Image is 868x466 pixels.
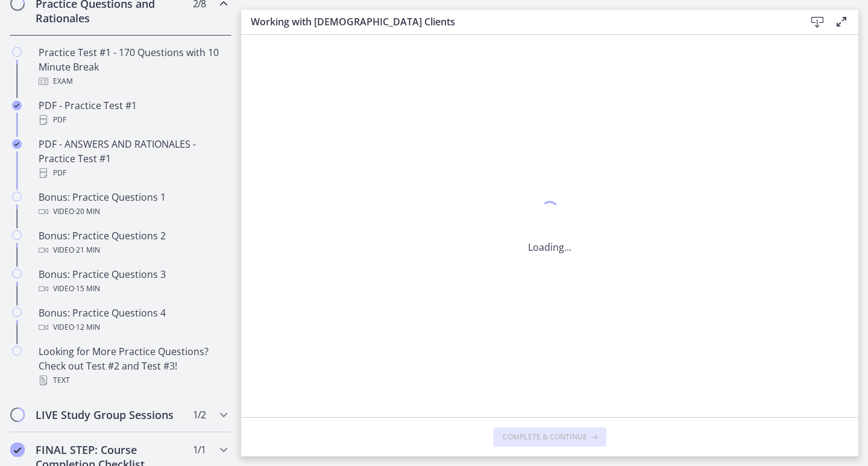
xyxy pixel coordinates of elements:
i: Completed [10,442,25,457]
div: 1 [528,198,571,225]
div: PDF - Practice Test #1 [39,98,227,127]
span: Complete & continue [503,432,587,442]
p: Loading... [528,240,571,254]
div: Video [39,204,227,219]
span: · 20 min [74,204,100,219]
div: PDF [39,166,227,180]
div: Bonus: Practice Questions 1 [39,190,227,219]
div: Practice Test #1 - 170 Questions with 10 Minute Break [39,45,227,89]
div: Video [39,243,227,257]
span: · 21 min [74,243,100,257]
h3: Working with [DEMOGRAPHIC_DATA] Clients [251,14,786,29]
div: Video [39,320,227,335]
div: Bonus: Practice Questions 4 [39,306,227,335]
div: Video [39,282,227,296]
div: Looking for More Practice Questions? Check out Test #2 and Test #3! [39,344,227,388]
div: Bonus: Practice Questions 3 [39,267,227,296]
div: PDF - ANSWERS AND RATIONALES - Practice Test #1 [39,137,227,180]
span: · 15 min [74,282,100,296]
span: 1 / 2 [193,408,206,422]
i: Completed [12,101,22,110]
div: Text [39,373,227,388]
div: Exam [39,74,227,89]
div: Bonus: Practice Questions 2 [39,228,227,257]
span: · 12 min [74,320,100,335]
i: Completed [12,139,22,149]
h2: LIVE Study Group Sessions [36,408,183,422]
div: PDF [39,113,227,127]
button: Complete & continue [493,427,606,447]
span: 1 / 1 [193,442,206,457]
